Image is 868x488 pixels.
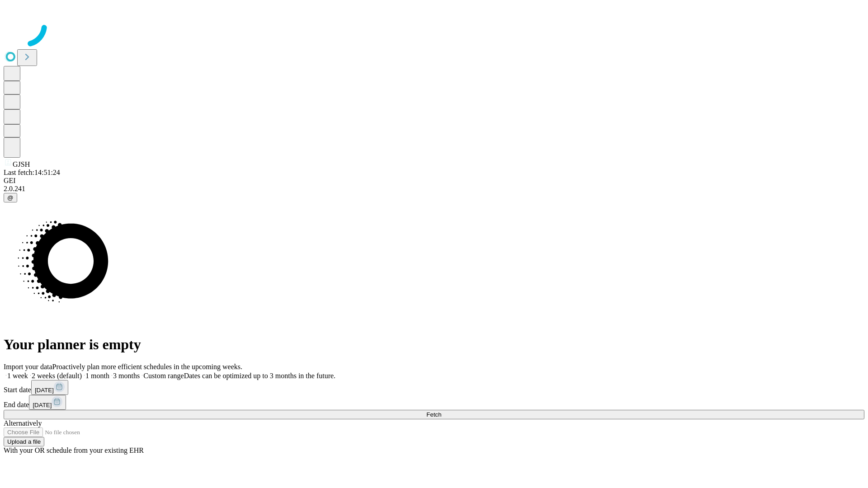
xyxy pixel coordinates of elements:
[4,380,864,395] div: Start date
[31,380,68,395] button: [DATE]
[4,419,42,427] span: Alternatively
[35,387,54,394] span: [DATE]
[85,372,109,380] span: 1 month
[29,395,66,410] button: [DATE]
[4,336,864,353] h1: Your planner is empty
[7,194,14,201] span: @
[4,410,864,419] button: Fetch
[32,372,82,380] span: 2 weeks (default)
[4,363,52,371] span: Import your data
[4,395,864,410] div: End date
[4,185,864,193] div: 2.0.241
[113,372,140,380] span: 3 months
[184,372,335,380] span: Dates can be optimized up to 3 months in the future.
[4,446,144,454] span: With your OR schedule from your existing EHR
[4,437,44,446] button: Upload a file
[13,160,30,168] span: GJSH
[4,193,17,202] button: @
[7,372,28,380] span: 1 week
[33,402,52,408] span: [DATE]
[4,169,60,176] span: Last fetch: 14:51:24
[52,363,242,371] span: Proactively plan more efficient schedules in the upcoming weeks.
[4,177,864,185] div: GEI
[143,372,184,380] span: Custom range
[426,411,441,418] span: Fetch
